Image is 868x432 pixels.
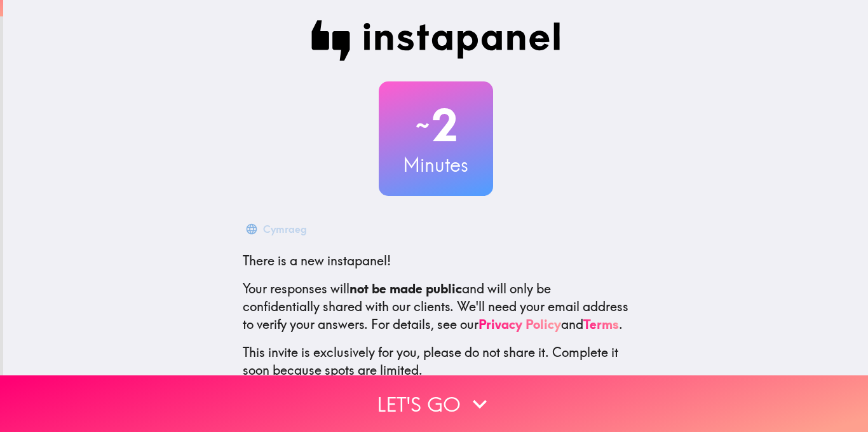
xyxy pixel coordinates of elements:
a: Privacy Policy [478,316,561,332]
span: ~ [414,106,431,144]
a: Terms [583,316,619,332]
h3: Minutes [379,151,493,178]
h2: 2 [379,99,493,151]
p: This invite is exclusively for you, please do not share it. Complete it soon because spots are li... [243,344,629,379]
b: not be made public [349,281,462,296]
button: Cymraeg [243,216,312,242]
span: There is a new instapanel! [243,253,391,268]
div: Cymraeg [263,220,307,238]
p: Your responses will and will only be confidentially shared with our clients. We'll need your emai... [243,280,629,333]
img: Instapanel [311,20,560,61]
